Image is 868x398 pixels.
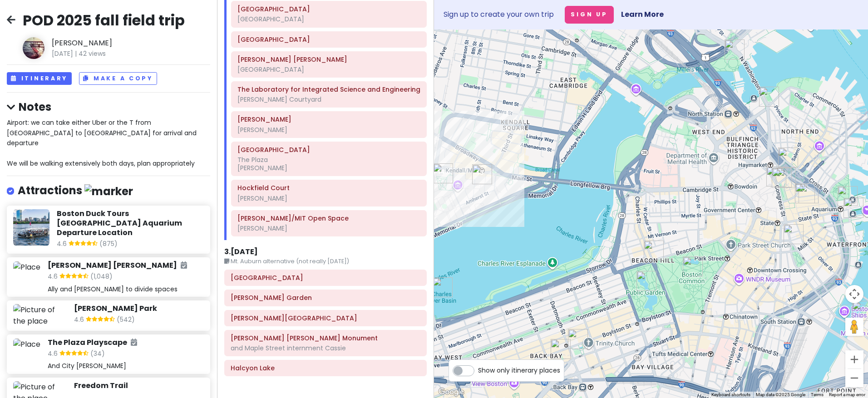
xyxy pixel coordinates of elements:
span: | [75,49,77,58]
div: Boston Common [683,256,703,276]
span: (875) [99,239,118,251]
h6: Asa Gray Garden [231,294,420,302]
div: The Plaza [PERSON_NAME] [237,156,420,172]
span: Map data ©2025 Google [756,392,805,397]
div: Rose Kennedy Greenway [778,147,798,167]
div: Boston Duck Tours New England Aquarium Departure Location [843,198,863,218]
a: Terms (opens in new tab) [811,392,824,397]
h6: Mount Auburn Cemetery [231,274,420,282]
span: Airport: we can take either Uber or the T from [GEOGRAPHIC_DATA] to [GEOGRAPHIC_DATA] for arrival... [7,118,198,168]
div: and Maple Street internment Cassie [231,344,420,352]
div: Ally and [PERSON_NAME] to divide spaces [48,285,203,293]
button: Itinerary [7,72,72,85]
h6: [PERSON_NAME] Park [74,304,204,314]
button: Zoom out [845,369,863,387]
div: [GEOGRAPHIC_DATA] [237,65,420,74]
span: 4.6 [74,314,86,326]
div: Freedom Trail [759,87,779,107]
span: [DATE] 42 views [52,49,185,59]
div: [PERSON_NAME] [237,126,420,134]
span: Show only itinerary places [478,365,560,375]
h6: Boston Duck Tours [GEOGRAPHIC_DATA] Aquarium Departure Location [57,209,203,237]
img: marker [84,184,133,198]
div: [PERSON_NAME] [237,224,420,232]
h6: Rockefeller Hall [237,35,420,44]
h6: Kendall/MIT Open Space [237,214,420,222]
div: Copley Square [568,329,588,349]
button: Make a Copy [79,72,157,85]
button: Map camera controls [845,285,863,303]
span: (34) [90,349,105,360]
div: Faneuil Hall Marketplace [795,183,815,203]
img: Picture of the place [13,209,49,246]
div: Hockfield Court [433,163,453,183]
h6: Mary Baker Eddy Monument [231,334,420,342]
img: Google [436,386,466,398]
h6: Bigelow Chapel [231,314,420,322]
span: 4.6 [48,271,59,283]
div: Boston Marriott Long Wharf [838,186,858,206]
small: Mt. Auburn alternative (not really [DATE]) [224,257,427,266]
a: Report a map error [829,392,865,397]
div: The New England Holocaust Memorial [772,168,792,188]
h6: Hockfield Court [237,184,420,192]
h6: The Plaza Playscape [48,338,137,348]
h6: The Laboratory for Integrated Science and Engineering [237,85,420,93]
h6: Tanner fountain [237,115,420,123]
h2: POD 2025 fall field trip [23,11,185,30]
span: 4.6 [57,239,69,251]
span: (1,048) [90,271,113,283]
h6: Conant Hall [237,55,420,64]
div: Kendall/MIT Open Space [472,164,492,184]
a: Open this area in Google Maps (opens a new window) [436,386,466,398]
h6: Halcyon Lake [231,364,420,372]
img: Place [13,261,40,273]
i: Added to itinerary [131,339,137,346]
button: Drag Pegman onto the map to open Street View [845,318,863,336]
div: Paul Revere Park [725,39,745,59]
button: Keyboard shortcuts [711,392,750,398]
h6: Harvard Science Center Plaza [237,146,420,154]
div: Beacon Hill [644,241,664,260]
span: 4.6 [48,349,59,360]
h4: Notes [7,100,210,114]
div: Post Office Square [784,224,804,244]
img: Picture of the place [13,304,66,327]
div: Charles River Basin [433,277,453,297]
h6: Freedom Trail [74,381,204,391]
h4: Attractions [18,183,133,198]
img: Author [23,37,44,59]
div: [PERSON_NAME] [237,194,420,202]
h6: 3 . [DATE] [224,247,258,257]
div: [GEOGRAPHIC_DATA] [237,15,420,23]
h6: [PERSON_NAME] [PERSON_NAME] [48,261,187,270]
div: Boston Public Library - Central Library [551,339,571,359]
div: Public Garden [636,271,656,291]
div: And City [PERSON_NAME] [48,362,203,370]
h6: Harvard Stem Cell Institute [237,5,420,13]
button: Zoom in [845,350,863,369]
i: Added to itinerary [181,261,187,269]
a: Learn More [621,9,664,20]
span: (542) [117,314,135,326]
span: [PERSON_NAME] [52,37,185,49]
div: The Plaza Playscape [766,167,786,187]
img: Place [13,339,40,350]
div: [PERSON_NAME] Courtyard [237,95,420,103]
button: Sign Up [565,6,614,24]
